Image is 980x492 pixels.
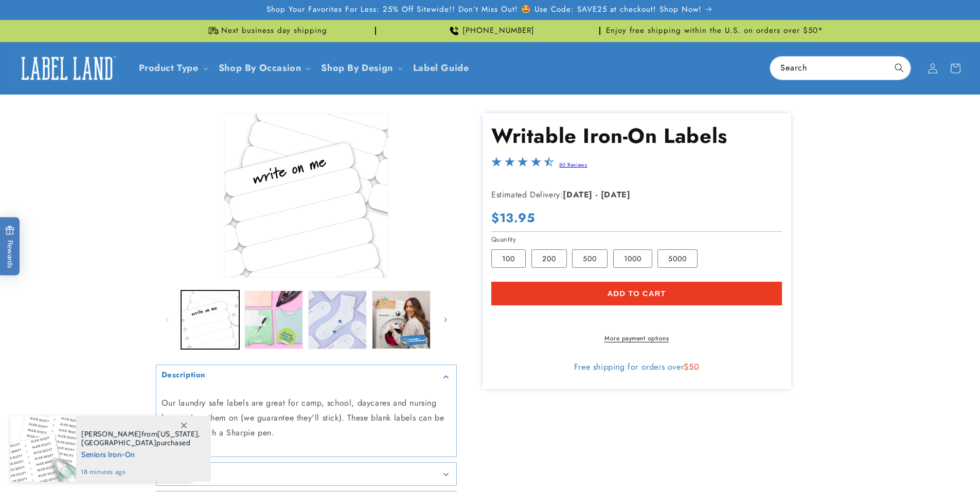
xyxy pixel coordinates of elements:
[221,26,327,36] span: Next business day shipping
[139,61,199,75] a: Product Type
[413,62,469,74] span: Label Guide
[219,62,301,74] span: Shop By Occasion
[491,210,535,226] span: $13.95
[877,448,970,482] iframe: Gorgias live chat messenger
[606,26,823,36] span: Enjoy free shipping within the U.S. on orders over $50*
[491,188,749,203] p: Estimated Delivery:
[657,249,698,268] label: 5000
[156,463,456,486] summary: Features
[380,20,600,42] div: Announcement
[491,234,517,245] legend: Quantity
[15,52,118,84] img: Label Land
[491,362,782,372] div: Free shipping for orders over
[244,290,303,349] button: Load image 2 in gallery view
[321,61,393,75] a: Shop By Design
[5,225,15,268] span: Rewards
[434,308,457,331] button: Slide right
[162,370,206,380] h2: Description
[133,56,212,80] summary: Product Type
[181,290,240,349] button: Load image 1 in gallery view
[689,361,699,373] span: 50
[81,429,141,439] span: [PERSON_NAME]
[491,159,554,171] span: 4.3-star overall rating
[372,290,431,349] button: Load image 4 in gallery view
[604,20,825,42] div: Announcement
[162,396,451,440] p: Our laundry safe labels are great for camp, school, daycares and nursing homes. Iron them on (we ...
[601,189,631,201] strong: [DATE]
[559,161,587,169] a: 80 Reviews
[613,249,652,268] label: 1000
[156,20,376,42] div: Announcement
[81,430,200,447] span: from , purchased
[156,308,179,331] button: Slide left
[266,5,702,15] span: Shop Your Favorites For Less: 25% Off Sitewide!! Don’t Miss Out! 🤩 Use Code: SAVE25 at checkout! ...
[12,48,122,88] a: Label Land
[407,56,475,80] a: Label Guide
[491,282,782,305] button: Add to cart
[531,249,567,268] label: 200
[308,290,367,349] button: Load image 3 in gallery view
[157,429,198,439] span: [US_STATE]
[491,122,782,149] h1: Writable Iron-On Labels
[607,289,666,298] span: Add to cart
[491,334,782,343] a: More payment options
[315,56,406,80] summary: Shop By Design
[563,189,593,201] strong: [DATE]
[888,57,911,79] button: Search
[156,365,456,388] summary: Description
[572,249,608,268] label: 500
[212,56,315,80] summary: Shop By Occasion
[491,249,526,268] label: 100
[596,189,598,201] strong: -
[684,361,689,373] span: $
[81,438,156,447] span: [GEOGRAPHIC_DATA]
[462,26,534,36] span: [PHONE_NUMBER]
